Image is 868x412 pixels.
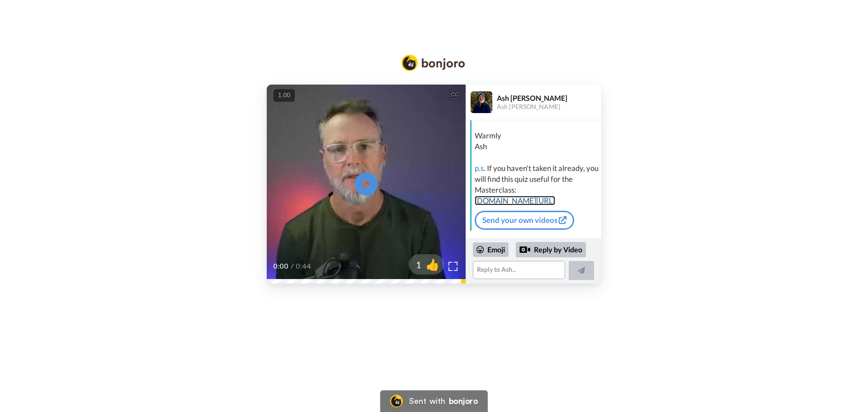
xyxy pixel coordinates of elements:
[475,211,574,230] a: Send your own videos
[449,90,460,99] div: CC
[421,257,444,272] span: 👍
[273,261,289,272] span: 0:00
[497,103,601,111] div: Ash [PERSON_NAME]
[473,242,509,257] div: Emoji
[296,261,311,272] span: 0:44
[401,55,465,71] img: Bonjoro Logo
[475,196,555,205] a: [DOMAIN_NAME][URL]
[409,258,421,271] span: 1
[519,244,530,255] div: Reply by Video
[471,91,492,113] img: Profile Image
[475,43,599,206] div: Hey [PERSON_NAME], I wanted to send you a quick, personal message so you get the most from the Ma...
[497,94,601,102] div: Ash [PERSON_NAME]
[291,261,294,272] span: /
[409,254,444,275] button: 1👍
[448,262,458,271] img: Full screen
[516,242,586,257] div: Reply by Video
[475,163,484,173] a: p.s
